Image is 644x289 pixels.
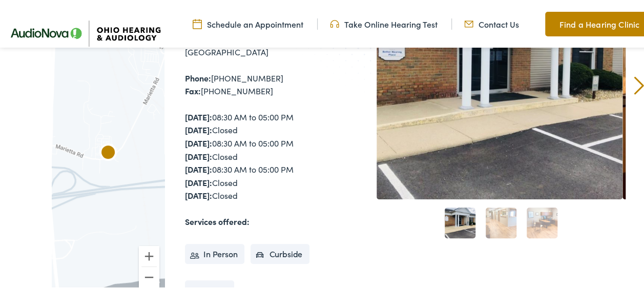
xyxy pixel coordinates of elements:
[185,122,212,134] strong: [DATE]:
[139,265,159,286] button: Zoom out
[185,110,212,121] strong: [DATE]:
[185,136,212,147] strong: [DATE]:
[464,17,473,28] img: Mail icon representing email contact with Ohio Hearing in Cincinnati, OH
[185,149,212,160] strong: [DATE]:
[330,17,438,28] a: Take Online Hearing Test
[139,244,159,265] button: Zoom in
[527,206,557,237] a: 3
[193,17,303,28] a: Schedule an Appointment
[185,162,212,173] strong: [DATE]:
[185,84,201,95] strong: Fax:
[486,206,516,237] a: 2
[185,188,212,199] strong: [DATE]:
[185,242,245,263] li: In Person
[251,242,309,263] li: Curbside
[545,16,554,29] img: Map pin icon to find Ohio Hearing & Audiology in Cincinnati, OH
[185,214,250,225] strong: Services offered:
[185,71,211,82] strong: Phone:
[634,75,644,93] a: Next
[185,175,212,187] strong: [DATE]:
[330,17,339,28] img: Headphones icone to schedule online hearing test in Cincinnati, OH
[185,109,326,201] div: 08:30 AM to 05:00 PM Closed 08:30 AM to 05:00 PM Closed 08:30 AM to 05:00 PM Closed Closed
[193,17,202,28] img: Calendar Icon to schedule a hearing appointment in Cincinnati, OH
[464,17,519,28] a: Contact Us
[185,70,326,96] div: [PHONE_NUMBER] [PHONE_NUMBER]
[445,206,475,237] a: 1
[92,136,124,169] div: AudioNova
